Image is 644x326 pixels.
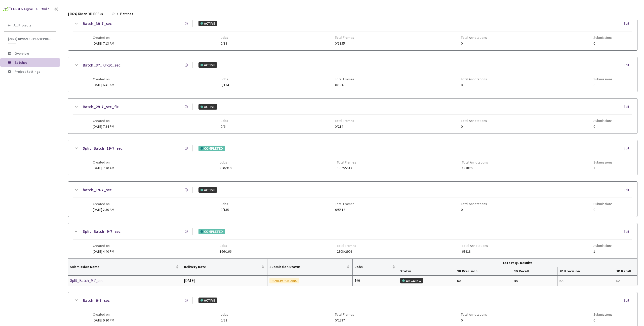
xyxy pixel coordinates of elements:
span: Created on [93,36,114,40]
div: REVIEW PENDING [269,278,299,283]
span: 0/6 [221,125,228,128]
a: Batch_39-7_sec [83,20,112,27]
span: Total Frames [335,312,354,316]
span: Jobs [355,265,391,269]
span: Total Annotations [462,244,488,248]
th: Jobs [353,259,398,275]
span: Created on [93,160,114,164]
span: [DATE] 9:20 PM [93,318,114,322]
span: 0 [593,83,613,87]
span: 0/82 [221,318,228,322]
span: Total Frames [337,244,356,248]
span: Jobs [221,312,228,316]
a: Batch_29-7_sec_fix [83,104,119,110]
span: 1 [593,250,613,253]
span: Jobs [221,202,229,206]
div: batch_19-7_secACTIVEEditCreated on[DATE] 2:30 AMJobs0/155Total Frames0/5512Total Annotations0Subm... [68,182,637,217]
div: ACTIVE [198,187,217,193]
span: 0 [461,83,487,87]
div: Split_Batch_9-7_secCOMPLETEDEditCreated on[DATE] 4:40 PMJobs166/166Total Frames2908/2908Total Ann... [68,223,637,258]
div: Edit [624,146,632,151]
div: ACTIVE [198,104,217,110]
div: NA [457,278,510,283]
span: [DATE] 7:34 PM [93,124,114,129]
span: 132826 [462,166,488,170]
a: Batch_37_KF-10_sec [83,62,120,68]
div: [DATE] [184,278,265,284]
div: Split_Batch_19-7_secCOMPLETEDEditCreated on[DATE] 7:20 AMJobs310/310Total Frames5512/5512Total An... [68,140,637,175]
div: Edit [624,229,632,234]
span: Submissions [593,119,613,123]
th: 3D Precision [455,267,512,275]
span: Total Annotations [461,202,487,206]
span: Jobs [220,244,231,248]
li: / [117,11,118,17]
div: Batch_29-7_sec_fixACTIVEEditCreated on[DATE] 7:34 PMJobs0/6Total Frames0/214Total Annotations0Sub... [68,99,637,134]
th: Delivery Date [182,259,267,275]
span: [DATE] 7:20 AM [93,166,114,170]
div: ACTIVE [198,298,217,303]
div: Batch_37_KF-10_secACTIVEEditCreated on[DATE] 6:41 AMJobs0/174Total Frames0/174Total Annotations0S... [68,57,637,92]
div: Edit [624,298,632,303]
a: Batch_9-7_sec [83,297,110,304]
span: 0/214 [335,125,354,128]
a: batch_19-7_sec [83,187,112,193]
span: 0/1355 [335,42,354,45]
div: GT Studio [36,7,50,12]
span: Total Frames [335,36,354,40]
span: Total Frames [335,77,354,81]
a: Split_Batch_19-7_sec [83,145,123,151]
span: Submission Name [70,265,175,269]
a: Split_Batch_9-7_sec [70,278,124,284]
th: Submission Status [267,259,353,275]
span: Total Frames [335,119,354,123]
div: Edit [624,21,632,26]
span: 0/174 [221,83,229,87]
span: Jobs [221,119,228,123]
span: Total Annotations [462,160,488,164]
span: 0 [461,125,487,128]
div: NA [514,278,555,283]
span: Created on [93,202,114,206]
span: 0 [593,42,613,45]
span: 0 [593,318,613,322]
span: Submission Status [269,265,346,269]
span: 0/2887 [335,318,354,322]
span: 0 [461,318,487,322]
div: Edit [624,187,632,192]
span: Jobs [221,36,228,40]
div: Batch_39-7_secACTIVEEditCreated on[DATE] 7:13 AMJobs0/38Total Frames0/1355Total Annotations0Submi... [68,15,637,50]
span: Created on [93,244,114,248]
div: ACTIVE [198,21,217,26]
span: Submissions [593,160,613,164]
span: All Projects [14,23,31,27]
th: Submission Name [68,259,182,275]
span: 0/155 [221,208,229,212]
span: Total Annotations [461,77,487,81]
th: 3D Recall [512,267,557,275]
a: Split_Batch_9-7_sec [83,228,120,235]
span: Submissions [593,36,613,40]
span: Total Annotations [461,36,487,40]
span: Jobs [220,160,231,164]
span: Jobs [221,77,229,81]
span: [DATE] 2:30 AM [93,207,114,212]
div: NA [616,278,635,283]
span: 5512/5512 [337,166,356,170]
span: Batches [15,60,27,65]
span: Submissions [593,202,613,206]
span: Total Frames [335,202,354,206]
div: Edit [624,104,632,109]
div: Edit [624,63,632,68]
span: Delivery Date [184,265,260,269]
span: Submissions [593,77,613,81]
th: Status [398,267,455,275]
span: [2024] Rivian 3D PCS<>Production [8,37,53,41]
div: COMPLETED [198,146,225,151]
div: 166 [355,278,396,284]
th: 2D Recall [614,267,637,275]
span: [DATE] 4:40 PM [93,249,114,254]
span: 0/38 [221,42,228,45]
span: 0/174 [335,83,354,87]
